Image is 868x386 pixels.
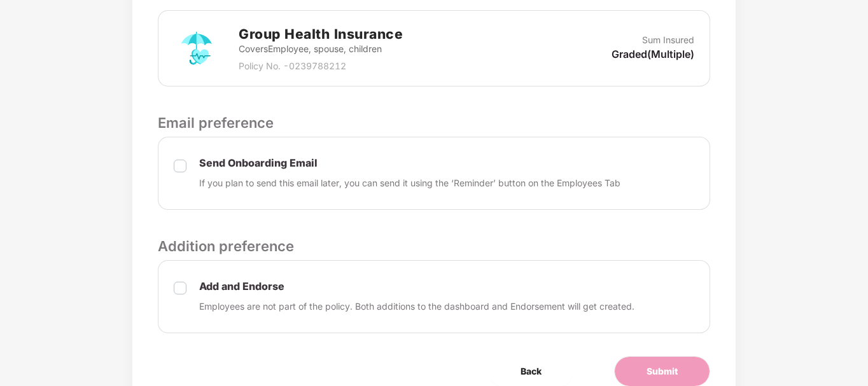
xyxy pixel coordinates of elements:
p: Send Onboarding Email [199,156,620,170]
p: Add and Endorse [199,280,634,293]
span: Back [521,364,542,378]
p: Covers Employee, spouse, children [239,42,403,56]
p: If you plan to send this email later, you can send it using the ‘Reminder’ button on the Employee... [199,176,620,190]
h2: Group Health Insurance [239,24,403,45]
p: Sum Insured [642,33,694,47]
p: Policy No. - 0239788212 [239,59,403,73]
p: Email preference [158,112,710,134]
img: svg+xml;base64,PHN2ZyB4bWxucz0iaHR0cDovL3d3dy53My5vcmcvMjAwMC9zdmciIHdpZHRoPSI3MiIgaGVpZ2h0PSI3Mi... [174,25,220,71]
p: Employees are not part of the policy. Both additions to the dashboard and Endorsement will get cr... [199,300,634,314]
p: Graded(Multiple) [612,47,694,61]
p: Addition preference [158,235,710,257]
